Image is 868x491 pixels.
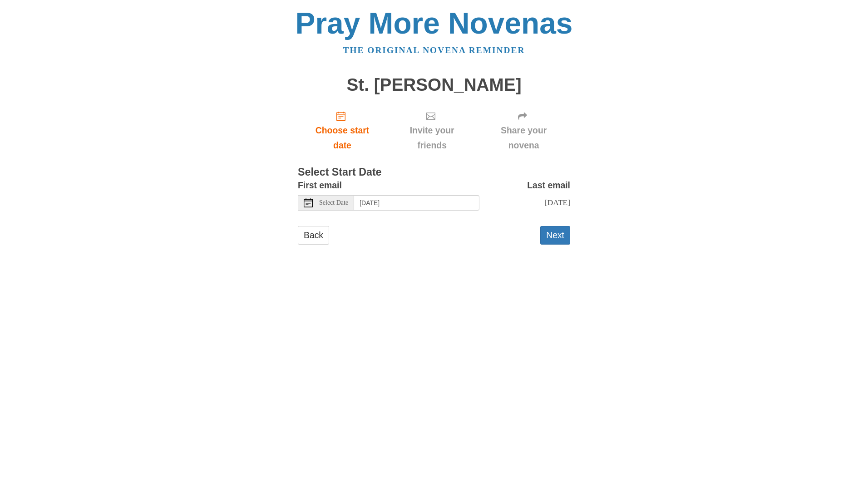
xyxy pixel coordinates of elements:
[298,226,329,245] a: Back
[527,178,570,193] label: Last email
[396,123,468,153] span: Invite your friends
[296,6,573,40] a: Pray More Novenas
[387,103,477,157] div: Click "Next" to confirm your start date first.
[486,123,561,153] span: Share your novena
[307,123,378,153] span: Choose start date
[298,103,387,157] a: Choose start date
[298,75,570,95] h1: St. [PERSON_NAME]
[540,226,570,245] button: Next
[343,45,525,55] a: The original novena reminder
[545,198,570,207] span: [DATE]
[298,167,570,178] h3: Select Start Date
[319,200,348,206] span: Select Date
[298,178,342,193] label: First email
[477,103,570,157] div: Click "Next" to confirm your start date first.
